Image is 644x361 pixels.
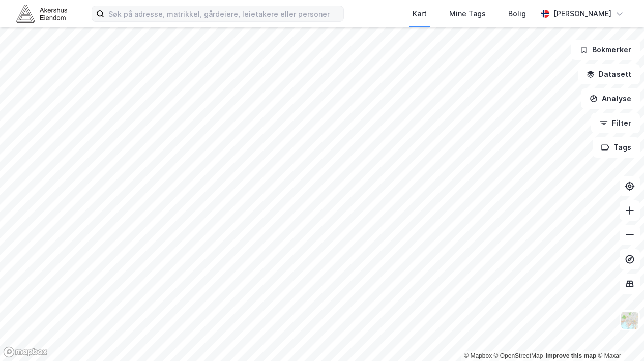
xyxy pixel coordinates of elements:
[553,8,611,20] div: [PERSON_NAME]
[593,312,644,361] div: Kontrollprogram for chat
[546,352,596,359] a: Improve this map
[571,40,640,60] button: Bokmerker
[508,8,526,20] div: Bolig
[464,352,492,359] a: Mapbox
[593,137,640,158] button: Tags
[413,8,427,20] div: Kart
[104,6,343,21] input: Søk på adresse, matrikkel, gårdeiere, leietakere eller personer
[578,64,640,84] button: Datasett
[16,5,67,22] img: akershus-eiendom-logo.9091f326c980b4bce74ccdd9f866810c.svg
[449,8,486,20] div: Mine Tags
[3,346,48,358] a: Mapbox homepage
[593,312,644,361] iframe: Chat Widget
[591,113,640,133] button: Filter
[581,88,640,109] button: Analyse
[620,311,639,330] img: Z
[494,352,543,359] a: OpenStreetMap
